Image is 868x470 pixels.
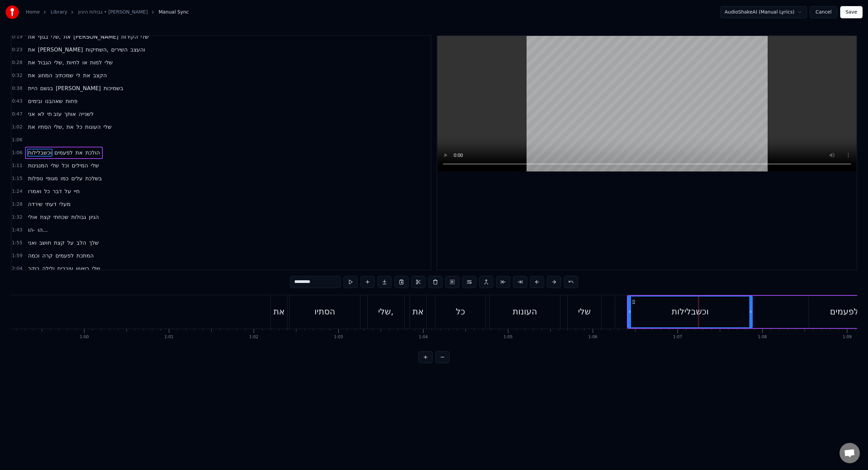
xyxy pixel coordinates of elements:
span: כל [43,187,51,195]
span: לא [37,110,45,118]
span: הקצב [92,71,107,79]
span: [PERSON_NAME] [73,33,119,41]
span: שכחתי [53,213,69,221]
span: את [27,71,36,79]
span: שלי [140,33,150,41]
div: 1:00 [80,334,89,340]
span: 0:19 [12,34,22,40]
span: הסתיו [37,123,52,131]
span: את [27,46,36,54]
span: לפעמים [55,252,74,260]
span: הולכת [85,149,101,157]
span: 1:43 [12,227,22,233]
span: תי [46,110,53,118]
button: Cancel [810,6,837,18]
span: כמו [60,175,70,182]
span: הגיון [88,213,99,221]
img: youka [5,5,19,19]
span: 0:28 [12,59,22,66]
span: וכמה [27,252,40,260]
span: Manual Sync [159,9,189,16]
span: את [66,123,74,131]
div: 1:08 [758,334,767,340]
span: שירדה [27,200,43,208]
span: מגופי [45,175,58,182]
div: 1:07 [673,334,682,340]
span: 2:04 [12,265,22,272]
span: 1:55 [12,240,22,246]
span: אני [27,110,36,118]
span: לשנייה [78,110,94,118]
span: שלי [50,162,60,169]
span: את [75,149,83,157]
span: את [63,33,71,41]
span: את [27,59,36,66]
span: את [27,123,36,131]
span: בגשם [40,84,54,92]
div: 1:03 [334,334,343,340]
span: השירים [111,46,129,54]
span: לי [75,71,81,79]
div: את [273,305,284,318]
span: שלך [88,239,99,247]
span: המנגינות [27,162,48,169]
span: למות [90,59,103,66]
span: בשלכת [85,175,103,182]
div: כל [456,305,465,318]
span: והעצב [130,46,146,54]
span: [PERSON_NAME] [55,84,101,92]
span: העונות [84,123,101,131]
div: 1:02 [249,334,258,340]
div: 1:04 [419,334,428,340]
span: 1:28 [12,201,22,208]
span: הלב [76,239,87,247]
span: היית [27,84,38,92]
a: Home [26,9,40,16]
span: בגוף [37,33,49,41]
span: או [82,59,88,66]
span: [PERSON_NAME] [37,46,84,54]
div: וכשבלילות [672,305,709,318]
span: הו- [27,226,36,234]
span: 0:38 [12,85,22,92]
span: כל [76,123,83,131]
span: 1:02 [12,124,22,130]
span: פחות [65,97,78,105]
span: 0:23 [12,46,22,53]
span: 0:47 [12,111,22,118]
span: הקירות [120,33,138,41]
span: המילים [71,162,89,169]
span: עלים [71,175,83,182]
span: אותך [64,110,77,118]
span: 1:32 [12,214,22,221]
div: 1:06 [588,334,597,340]
span: נופלות [27,175,44,182]
div: 1:09 [843,334,852,340]
span: מעלי [58,200,71,208]
span: לפעמים [54,149,74,157]
div: הסתיו [314,305,335,318]
span: ולילה [41,265,55,272]
span: על [66,239,74,247]
span: 0:32 [12,72,22,79]
span: שמכתיב [54,71,74,79]
span: שלי [91,265,101,272]
span: חיי [73,187,80,195]
span: קרה [42,252,54,260]
div: 1:05 [504,334,513,340]
a: Library [51,9,67,16]
span: 1:06 [12,137,22,143]
div: Open chat [840,443,860,463]
span: 1:11 [12,162,22,169]
span: עזב [53,110,62,118]
span: 1:15 [12,175,22,182]
span: המתכת [76,252,95,260]
span: ובימים [27,97,43,105]
span: בוקר [27,265,40,272]
span: קצת [39,213,51,221]
div: את [412,305,423,318]
span: וכל [61,162,70,169]
span: 0:43 [12,98,22,105]
button: Save [840,6,863,18]
span: וכשבלילות [27,149,52,157]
